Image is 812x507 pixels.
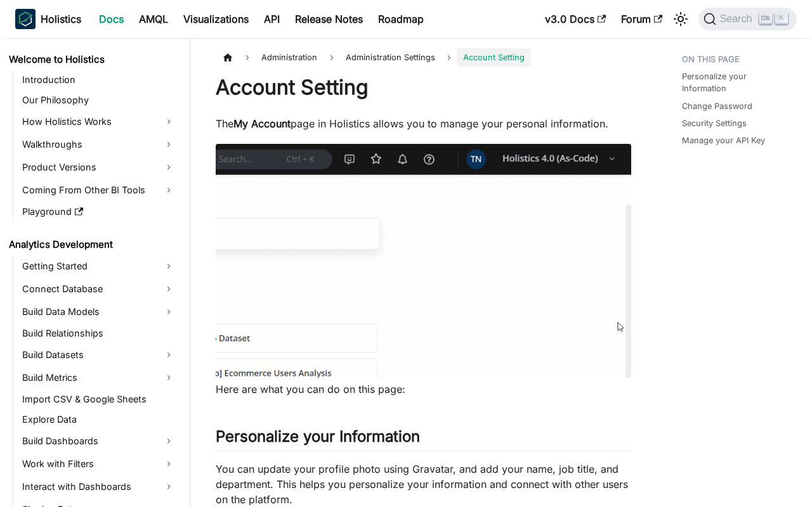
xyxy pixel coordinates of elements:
a: How Holistics Works [18,112,179,132]
a: Our Philosophy [18,91,179,109]
a: Roadmap [370,9,431,29]
a: Forum [613,9,670,29]
p: You can update your profile photo using Gravatar, and add your name, job title, and department. T... [216,461,631,507]
a: Visualizations [176,9,256,29]
a: Welcome to Holistics [5,51,179,68]
a: Connect Database [18,279,179,299]
a: Interact with Dashboards [18,477,179,497]
a: HolisticsHolistics [15,9,81,29]
h1: Account Setting [216,75,631,100]
button: Search (Ctrl+K) [698,8,797,30]
p: The page in Holistics allows you to manage your personal information. [216,116,631,131]
span: Administration Settings [339,48,442,67]
a: Work with Filters [18,454,179,474]
a: Product Versions [18,157,179,177]
p: Here are what you can do on this page: [216,382,631,397]
h2: Personalize your Information [216,427,631,451]
a: Coming From Other BI Tools [18,180,179,200]
a: Build Relationships [18,324,179,342]
span: Administration [255,48,324,67]
a: Import CSV & Google Sheets [18,390,179,408]
a: Manage your API Key [682,134,765,146]
b: Holistics [41,11,81,27]
a: Playground [18,203,179,221]
a: Security Settings [682,117,747,129]
a: Analytics Development [5,236,179,253]
img: Holistics [15,9,36,29]
span: Account Setting [457,48,531,67]
kbd: K [775,13,788,24]
a: Home page [216,48,240,67]
a: Release Notes [287,9,370,29]
a: Build Datasets [18,345,179,365]
a: Explore Data [18,411,179,428]
a: Docs [91,9,131,29]
span: Search [716,13,760,25]
strong: My Account [233,117,291,130]
a: v3.0 Docs [537,9,613,29]
nav: Breadcrumbs [216,48,631,67]
a: Personalize your Information [682,70,792,94]
a: Build Dashboards [18,431,179,451]
a: Introduction [18,71,179,89]
a: Change Password [682,100,752,112]
a: Build Metrics [18,368,179,388]
a: AMQL [131,9,176,29]
button: Switch between dark and light mode (currently light mode) [671,9,691,29]
a: Getting Started [18,256,179,276]
a: Build Data Models [18,302,179,322]
a: API [256,9,287,29]
a: Walkthroughs [18,134,179,155]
